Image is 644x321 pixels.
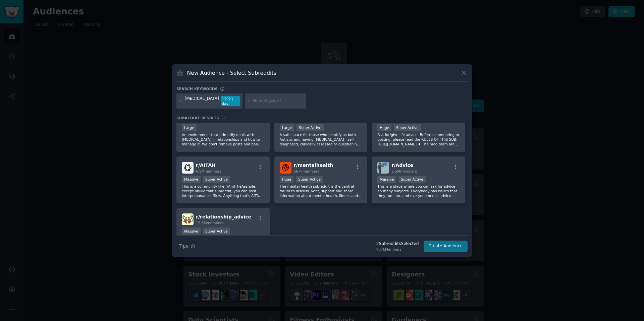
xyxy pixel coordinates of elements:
[280,176,294,183] div: Huge
[196,169,221,173] span: 6.9M members
[294,169,319,173] span: 567k members
[377,124,391,131] div: Huge
[280,132,362,146] p: A safe space for those who identify as both Autistic and having [MEDICAL_DATA] - self-diagnosed, ...
[196,221,223,225] span: 15.6M members
[203,176,230,183] div: Super Active
[424,241,468,252] button: Create Audience
[176,86,218,91] h3: Search keywords
[296,176,323,183] div: Super Active
[376,241,419,247] div: 2 Subreddit s Selected
[196,163,216,168] span: r/ AITAH
[377,162,389,174] img: Advice
[185,96,219,107] div: [MEDICAL_DATA]
[280,184,362,198] p: The mental health subreddit is the central forum to discuss, vent, support and share information ...
[391,163,413,168] span: r/ Advice
[394,124,421,131] div: Super Active
[182,176,201,183] div: Massive
[398,176,426,183] div: Super Active
[176,240,198,252] button: Tips
[182,213,194,225] img: relationship_advice
[377,184,460,198] p: This is a place where you can ask for advice on many subjects. Everybody has issues that they run...
[280,124,294,131] div: Large
[182,124,197,131] div: Large
[182,132,264,146] p: An environment that primarily deals with [MEDICAL_DATA] in relationships and how to manage it. We...
[377,132,460,146] p: Ask for/give life advice. Before commenting or posting, please read the RULES OF THIS SUB: [URL][...
[182,184,264,198] p: This is a community like r/AmITheAsshole, except unlike that subreddit, you can post interpersona...
[253,98,304,104] input: New Keyword
[377,176,396,183] div: Massive
[297,124,324,131] div: Super Active
[391,169,417,173] span: 2.5M members
[221,116,226,120] span: 25
[196,214,251,219] span: r/ relationship_advice
[176,116,219,120] span: Subreddit Results
[182,162,194,174] img: AITAH
[179,243,188,250] span: Tips
[203,228,230,235] div: Super Active
[294,163,333,168] span: r/ mentalhealth
[376,247,419,252] div: 487k Members
[182,228,201,235] div: Massive
[280,162,291,174] img: mentalhealth
[221,96,240,107] div: 1102 / day
[187,69,276,76] h3: New Audience - Select Subreddits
